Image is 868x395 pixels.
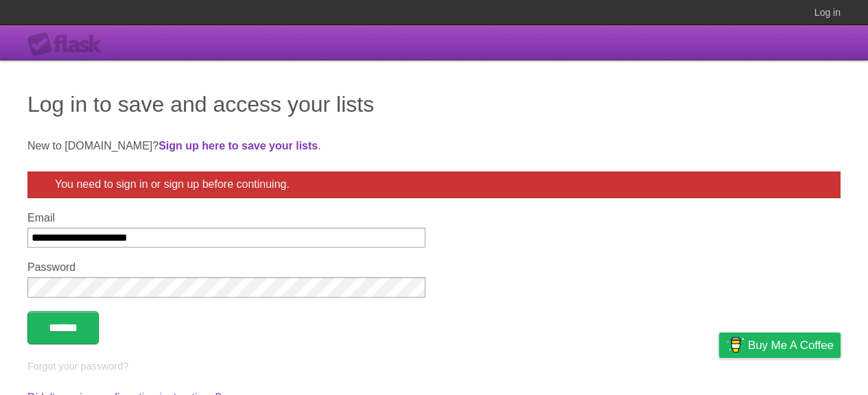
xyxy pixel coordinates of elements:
img: Buy me a coffee [726,333,744,357]
label: Password [27,261,425,274]
a: Buy me a coffee [719,333,841,358]
p: New to [DOMAIN_NAME]? . [27,138,841,154]
span: Buy me a coffee [748,333,834,357]
h1: Log in to save and access your lists [27,88,841,121]
a: Sign up here to save your lists [159,140,318,152]
a: Forgot your password? [27,361,128,372]
div: Flask [27,32,110,57]
div: You need to sign in or sign up before continuing. [27,171,841,198]
label: Email [27,212,425,224]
